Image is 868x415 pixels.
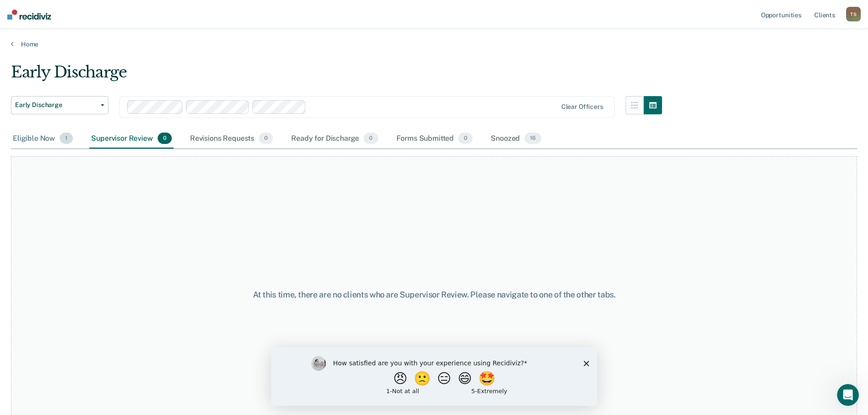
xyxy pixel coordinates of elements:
span: 0 [364,133,378,144]
iframe: Intercom live chat [837,384,859,406]
span: Early Discharge [15,101,97,109]
span: 0 [458,133,473,144]
img: Recidiviz [7,10,51,20]
button: Early Discharge [11,96,108,114]
span: 16 [524,133,541,144]
div: Revisions Requests0 [188,129,275,149]
iframe: Survey by Kim from Recidiviz [271,347,597,406]
div: Forms Submitted0 [395,129,475,149]
span: 0 [158,133,172,144]
div: Supervisor Review0 [89,129,174,149]
div: Ready for Discharge0 [289,129,380,149]
div: T S [846,7,861,21]
span: 1 [60,133,73,144]
div: Eligible Now1 [11,129,75,149]
button: TS [846,7,861,21]
a: Home [11,40,857,48]
span: 0 [259,133,273,144]
div: Clear officers [561,103,603,111]
div: Snoozed16 [489,129,543,149]
div: Early Discharge [11,63,662,89]
div: At this time, there are no clients who are Supervisor Review. Please navigate to one of the other... [223,290,646,300]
